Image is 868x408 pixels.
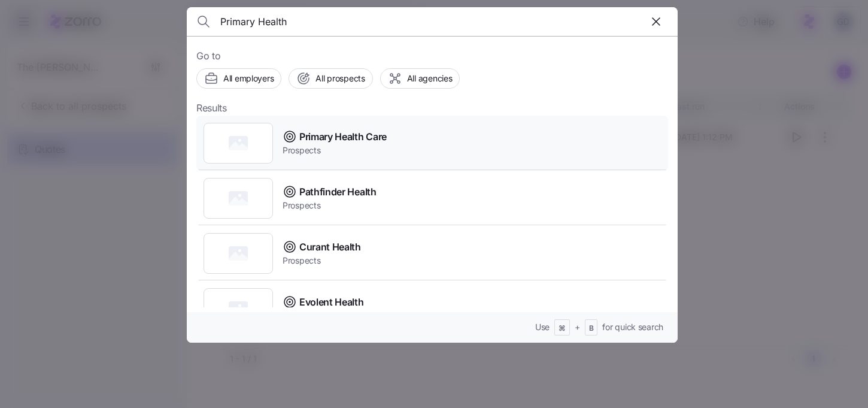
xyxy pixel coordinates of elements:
span: Pathfinder Health [299,185,377,200]
span: ⌘ [559,324,566,334]
span: Primary Health Care [299,129,387,144]
span: Prospects [283,144,387,156]
span: Go to [196,49,668,64]
span: All prospects [315,72,365,84]
span: for quick search [602,321,663,333]
span: Prospects [283,255,361,267]
span: Results [196,101,227,116]
button: All employers [196,68,281,89]
span: B [589,324,594,334]
span: Use [535,321,550,333]
span: All agencies [407,72,453,84]
button: All agencies [380,68,460,89]
span: + [575,321,580,333]
span: Evolent Health [299,295,364,310]
button: All prospects [289,68,372,89]
span: All employers [223,72,274,84]
span: Curant Health [299,240,361,255]
span: Prospects [283,200,377,211]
